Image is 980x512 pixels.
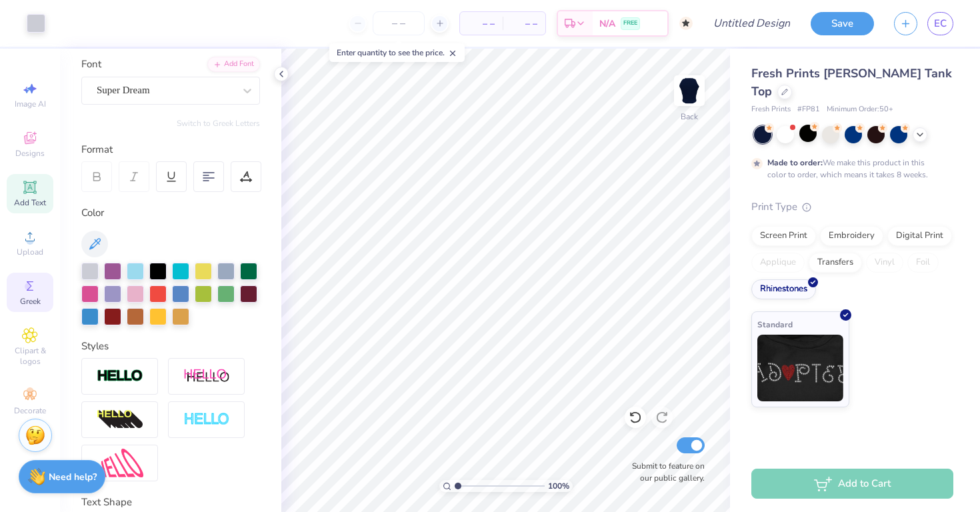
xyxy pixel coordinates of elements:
[15,148,45,159] span: Designs
[827,104,893,115] span: Minimum Order: 50 +
[81,205,260,221] div: Color
[97,409,143,431] img: 3d Illusion
[625,460,705,484] label: Submit to feature on our public gallery.
[797,104,820,115] span: # FP81
[809,253,862,273] div: Transfers
[866,253,903,273] div: Vinyl
[15,99,46,109] span: Image AI
[81,495,260,510] div: Text Shape
[20,296,41,307] span: Greek
[468,17,495,31] span: – –
[751,199,953,215] div: Print Type
[177,118,260,129] button: Switch to Greek Letters
[887,226,952,246] div: Digital Print
[49,471,97,483] strong: Need help?
[703,10,801,37] input: Untitled Design
[511,17,537,31] span: – –
[757,317,793,331] span: Standard
[751,253,805,273] div: Applique
[14,197,46,208] span: Add Text
[927,12,953,35] a: EC
[548,480,569,492] span: 100 %
[17,247,43,257] span: Upload
[599,17,615,31] span: N/A
[751,279,816,299] div: Rhinestones
[820,226,883,246] div: Embroidery
[623,19,637,28] span: FREE
[676,77,703,104] img: Back
[907,253,939,273] div: Foil
[751,226,816,246] div: Screen Print
[81,57,101,72] label: Font
[757,335,843,401] img: Standard
[81,142,261,157] div: Format
[14,405,46,416] span: Decorate
[934,16,947,31] span: EC
[329,43,465,62] div: Enter quantity to see the price.
[767,157,931,181] div: We make this product in this color to order, which means it takes 8 weeks.
[751,65,952,99] span: Fresh Prints [PERSON_NAME] Tank Top
[373,11,425,35] input: – –
[207,57,260,72] div: Add Font
[811,12,874,35] button: Save
[81,339,260,354] div: Styles
[183,368,230,385] img: Shadow
[97,369,143,384] img: Stroke
[7,345,53,367] span: Clipart & logos
[97,449,143,477] img: Free Distort
[751,104,791,115] span: Fresh Prints
[681,111,698,123] div: Back
[767,157,823,168] strong: Made to order:
[183,412,230,427] img: Negative Space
